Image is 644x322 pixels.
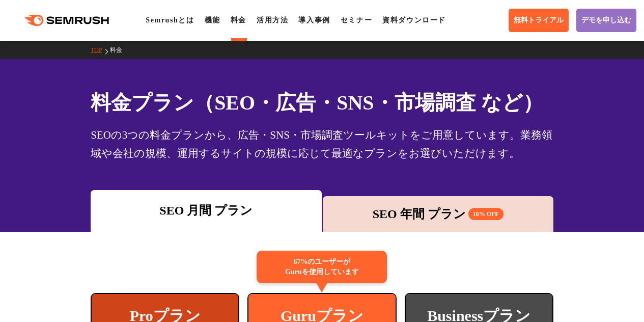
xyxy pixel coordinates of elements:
[509,9,569,32] a: 無料トライアル
[341,16,372,24] a: セミナー
[231,16,246,24] a: 料金
[576,9,636,32] a: デモを申し込む
[382,16,446,24] a: 資料ダウンロード
[298,16,330,24] a: 導入事例
[146,16,194,24] a: Semrushとは
[257,251,387,283] div: 67%のユーザーが Guruを使用しています
[205,16,220,24] a: 機能
[257,16,288,24] a: 活用方法
[91,46,109,53] a: TOP
[96,201,316,220] div: SEO 月間 プラン
[468,208,503,220] span: 16% OFF
[91,126,553,163] div: SEOの3つの料金プランから、広告・SNS・市場調査ツールキットをご用意しています。業務領域や会社の規模、運用するサイトの規模に応じて最適なプランをお選びいただけます。
[581,16,631,25] span: デモを申し込む
[328,205,548,223] div: SEO 年間 プラン
[110,46,130,53] a: 料金
[514,16,564,25] span: 無料トライアル
[91,88,553,118] h1: 料金プラン（SEO・広告・SNS・市場調査 など）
